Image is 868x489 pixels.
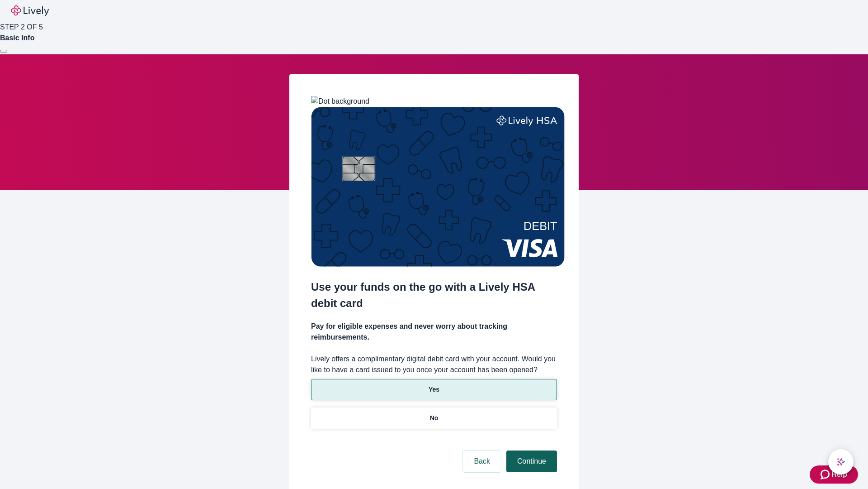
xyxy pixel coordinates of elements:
h4: Pay for eligible expenses and never worry about tracking reimbursements. [311,321,557,343]
img: Debit card [311,107,565,267]
button: Yes [311,379,557,400]
span: Help [831,469,847,480]
p: No [430,413,439,423]
button: Continue [506,451,557,472]
svg: Zendesk support icon [821,469,831,480]
button: Zendesk support iconHelp [810,465,858,484]
img: Dot background [311,96,369,107]
h2: Use your funds on the go with a Lively HSA debit card [311,279,557,312]
label: Lively offers a complimentary digital debit card with your account. Would you like to have a card... [311,354,557,375]
button: No [311,407,557,429]
p: Yes [429,385,439,394]
button: chat [828,449,854,475]
svg: Lively AI Assistant [836,457,845,466]
button: Back [463,451,501,472]
img: Lively [11,5,49,16]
